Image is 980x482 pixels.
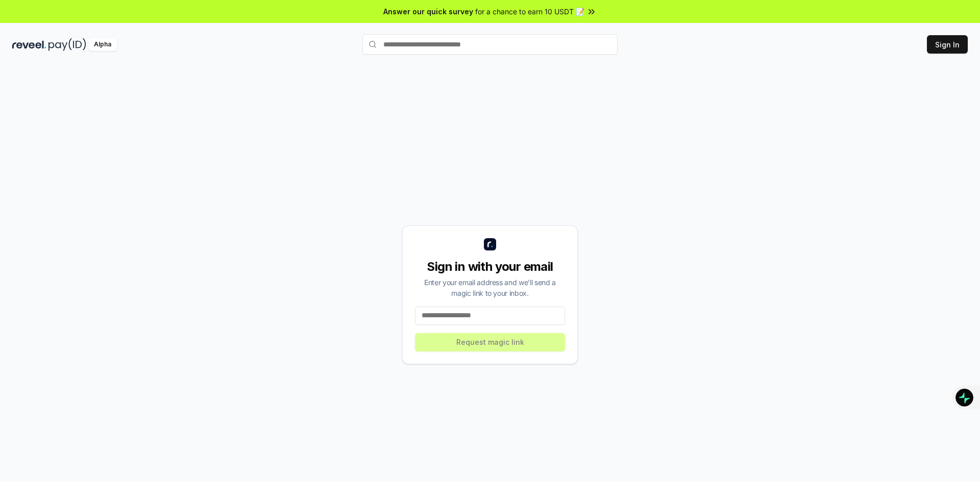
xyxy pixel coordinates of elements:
div: Enter your email address and we’ll send a magic link to your inbox. [415,277,565,298]
img: logo_small [484,238,496,250]
span: Answer our quick survey [383,6,473,17]
button: Sign In [927,35,968,54]
div: Alpha [88,38,117,51]
div: Sign in with your email [415,259,565,275]
img: pay_id [48,38,86,51]
span: for a chance to earn 10 USDT 📝 [475,6,584,17]
img: reveel_dark [12,38,46,51]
